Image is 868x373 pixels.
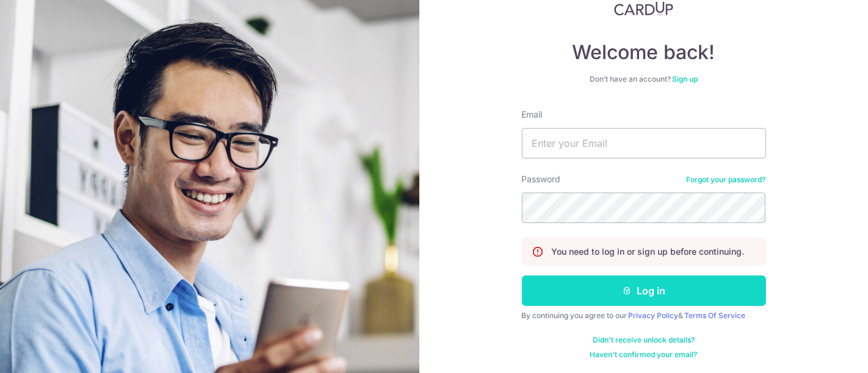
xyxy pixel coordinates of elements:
label: Email [522,108,543,121]
button: Log in [522,275,766,306]
a: Haven't confirmed your email? [590,350,698,360]
h4: Welcome back! [522,40,766,65]
div: By continuing you agree to our & [522,311,766,321]
label: Password [522,173,561,185]
a: Privacy Policy [629,311,679,320]
a: Forgot your password? [687,175,766,185]
img: CardUp Logo [614,1,674,16]
a: Sign up [672,74,698,83]
a: Didn't receive unlock details? [593,335,695,345]
div: Don’t have an account? [522,74,766,84]
p: You need to log in or sign up before continuing. [552,246,745,258]
input: Enter your Email [522,128,766,158]
a: Terms Of Service [685,311,746,320]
